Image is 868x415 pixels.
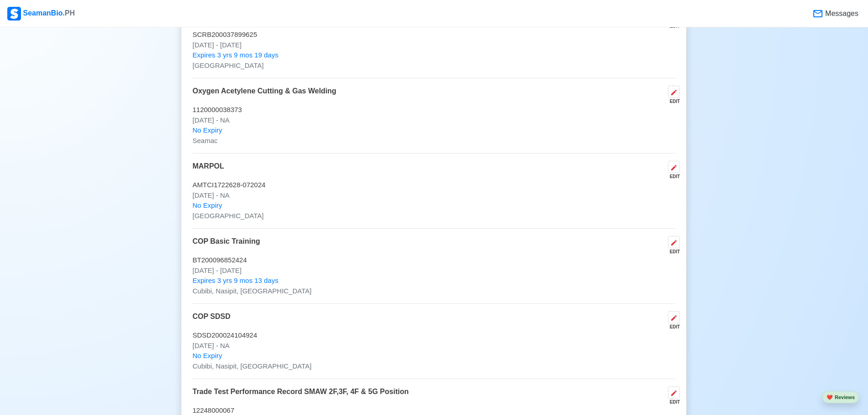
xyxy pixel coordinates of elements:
[192,361,675,372] p: Cubibi, Nasipit, [GEOGRAPHIC_DATA]
[63,9,75,17] span: .PH
[664,323,680,330] div: EDIT
[192,86,336,105] p: Oxygen Acetylene Cutting & Gas Welding
[822,391,859,404] button: heartReviews
[192,341,675,351] p: [DATE] - NA
[192,190,675,201] p: [DATE] - NA
[192,50,278,61] span: Expires 3 yrs 9 mos 19 days
[192,105,675,115] p: 1120000038373
[192,351,222,361] span: No Expiry
[192,136,675,146] p: Seamac
[192,211,675,221] p: [GEOGRAPHIC_DATA]
[664,248,680,255] div: EDIT
[192,311,230,330] p: COP SDSD
[192,255,675,266] p: BT200096852424
[664,98,680,105] div: EDIT
[7,7,75,20] div: SeamanBio
[192,330,675,341] p: SDSD200024104924
[192,115,675,126] p: [DATE] - NA
[192,161,224,180] p: MARPOL
[823,8,858,19] span: Messages
[192,386,409,405] p: Trade Test Performance Record SMAW 2F,3F, 4F & 5G Position
[192,125,222,136] span: No Expiry
[192,266,675,276] p: [DATE] - [DATE]
[664,173,680,180] div: EDIT
[192,40,675,51] p: [DATE] - [DATE]
[192,286,675,297] p: Cubibi, Nasipit, [GEOGRAPHIC_DATA]
[664,399,680,405] div: EDIT
[192,61,675,71] p: [GEOGRAPHIC_DATA]
[827,395,833,400] span: heart
[192,236,260,255] p: COP Basic Training
[192,200,222,211] span: No Expiry
[192,276,278,286] span: Expires 3 yrs 9 mos 13 days
[192,30,675,40] p: SCRB200037899625
[7,7,21,20] img: Logo
[192,180,675,190] p: AMTCI1722628-072024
